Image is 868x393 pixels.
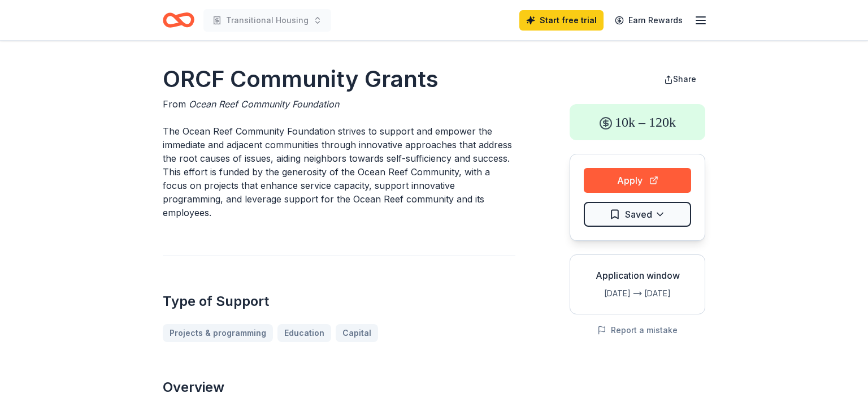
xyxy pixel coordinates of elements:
[579,287,631,300] div: [DATE]
[519,10,604,31] a: Start free trial
[584,168,691,193] button: Apply
[644,287,696,300] div: [DATE]
[163,97,515,111] div: From
[163,63,515,95] h1: ORCF Community Grants
[584,202,691,227] button: Saved
[163,324,273,342] a: Projects & programming
[226,14,309,27] span: Transitional Housing
[655,68,705,90] button: Share
[163,7,194,33] a: Home
[608,10,689,31] a: Earn Rewards
[673,74,696,84] span: Share
[277,324,331,342] a: Education
[189,98,339,110] span: Ocean Reef Community Foundation
[336,324,378,342] a: Capital
[579,269,696,282] div: Application window
[163,292,515,310] h2: Type of Support
[203,9,331,32] button: Transitional Housing
[570,104,705,140] div: 10k – 120k
[597,323,678,337] button: Report a mistake
[163,124,515,219] p: The Ocean Reef Community Foundation strives to support and empower the immediate and adjacent com...
[625,207,652,222] span: Saved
